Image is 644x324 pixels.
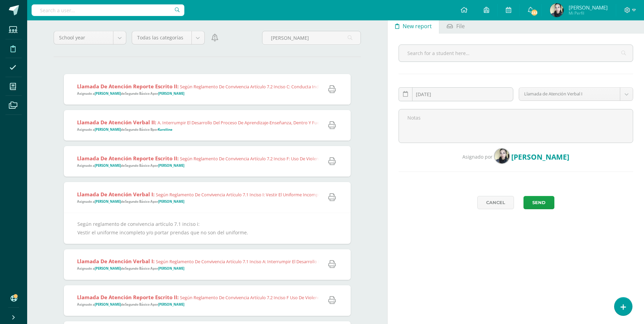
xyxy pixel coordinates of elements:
[180,156,464,162] span: Según reglamento de convivencia artículo 7.2 inciso f: Uso de violencia física y/o verbal contra ...
[77,266,184,271] span: Asignado a de por
[519,88,633,101] a: Llamada de Atención Verbal I
[158,266,184,271] strong: [PERSON_NAME]
[494,148,510,164] img: 464bce3dffee38d2bb2667354865907a.png
[95,127,121,132] strong: [PERSON_NAME]
[399,88,513,101] input: Fecha de ocurrencia
[403,18,432,34] span: New report
[158,91,184,96] strong: [PERSON_NAME]
[158,163,184,168] strong: [PERSON_NAME]
[95,266,121,271] strong: [PERSON_NAME]
[477,196,514,209] a: Cancel
[125,163,153,168] strong: Segundo Básico A
[158,127,172,132] strong: Karolline
[158,302,184,307] strong: [PERSON_NAME]
[95,199,121,204] strong: [PERSON_NAME]
[77,127,172,132] span: Asignado a de por
[156,258,497,265] span: Según reglamento de convivencia artículo 7.1 inciso A: Interrumpir el desarrollo del proceso de e...
[77,294,179,301] strong: Llamada de Atención Reporte Escrito II:
[77,302,184,307] span: Asignado a de por
[77,163,184,168] span: Asignado a de por
[59,31,108,44] span: School year
[180,294,463,301] span: Según reglamento de convivencia artículo 7.2 inciso f Uso de violencia física y/o verbal contra a...
[158,120,393,126] span: a. Interrumpir el desarrollo del proceso de aprendizaje-enseñanza, dentro y fuera del aula y/o de...
[137,31,186,44] span: Todas las categorías
[399,45,633,61] input: Search for a student here…
[54,31,126,44] a: School year
[550,3,564,17] img: 464bce3dffee38d2bb2667354865907a.png
[125,199,153,204] strong: Segundo Básico A
[511,152,569,162] span: [PERSON_NAME]
[569,4,608,11] span: [PERSON_NAME]
[262,31,361,44] input: Search for report here
[523,196,554,209] button: Send
[132,31,204,44] a: Todas las categorías
[77,199,184,204] span: Asignado a de por
[77,258,154,265] strong: Llamada de Atención Verbal I:
[158,199,184,204] strong: [PERSON_NAME]
[569,10,608,16] span: Mi Perfil
[388,17,439,34] a: New report
[125,91,153,96] strong: Segundo Básico A
[125,266,153,271] strong: Segundo Básico A
[456,18,465,34] span: File
[439,17,472,34] a: File
[77,220,337,237] div: Según reglamento de convivencia artículo 7.1 inciso i: Vestir el uniforme incompleto y/o portar p...
[95,91,121,96] strong: [PERSON_NAME]
[462,154,493,160] span: Asignado por
[32,4,184,16] input: Search a user…
[95,163,121,168] strong: [PERSON_NAME]
[77,83,179,90] strong: Llamada de Atención Reporte Escrito II:
[77,119,156,126] strong: Llamada de Atención Verbal II:
[95,302,121,307] strong: [PERSON_NAME]
[125,302,153,307] strong: Segundo Básico A
[77,191,154,198] strong: Llamada de Atención Verbal I:
[77,155,179,162] strong: Llamada de Atención Reporte Escrito II:
[156,192,420,198] span: Según reglamento de convivencia artículo 7.1 inciso i: Vestir el uniforme incompleto y/o portar p...
[125,127,152,132] strong: Segundo Básico B
[531,9,538,16] span: 233
[180,84,543,90] span: Según reglamento de convivencia artículo 7.2 inciso C: Conducta indebida en el desarrollo o activ...
[524,88,615,101] span: Llamada de Atención Verbal I
[77,91,184,96] span: Asignado a de por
